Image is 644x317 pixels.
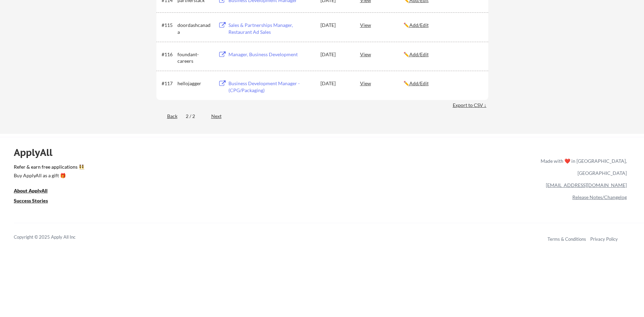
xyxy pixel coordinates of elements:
div: ApplyAll [14,147,60,158]
a: Buy ApplyAll as a gift 🎁 [14,172,83,180]
div: [DATE] [320,22,351,29]
div: Manager, Business Development [228,51,314,58]
div: #115 [162,22,175,29]
div: foundant-careers [177,51,212,65]
u: Add/Edit [409,80,429,86]
a: Refer & earn free applications 👯‍♀️ [14,165,397,172]
div: View [360,48,403,60]
div: Back [156,113,177,120]
a: Success Stories [14,197,57,206]
div: #116 [162,51,175,58]
div: [DATE] [320,51,351,58]
div: Export to CSV ↓ [453,102,488,109]
div: doordashcanada [177,22,212,35]
div: Business Development Manager - (CPG/Packaging) [228,80,314,93]
a: Terms & Conditions [548,236,586,242]
div: #117 [162,80,175,87]
u: Success Stories [14,198,48,204]
div: hellojagger [177,80,212,87]
a: Privacy Policy [590,236,618,242]
div: Sales & Partnerships Manager, Restaurant Ad Sales [228,22,314,35]
div: Copyright © 2025 Apply All Inc [14,234,93,241]
u: Add/Edit [409,51,429,57]
div: Buy ApplyAll as a gift 🎁 [14,173,83,178]
div: View [360,77,403,89]
div: Made with ❤️ in [GEOGRAPHIC_DATA], [GEOGRAPHIC_DATA] [538,155,627,179]
a: Release Notes/Changelog [572,194,627,200]
div: Next [211,113,229,120]
div: ✏️ [403,80,482,87]
div: [DATE] [320,80,351,87]
div: ✏️ [403,51,482,58]
div: View [360,19,403,31]
u: Add/Edit [409,22,429,28]
u: About ApplyAll [14,188,48,194]
div: ✏️ [403,22,482,29]
a: About ApplyAll [14,187,57,196]
div: 2 / 2 [186,113,203,120]
a: [EMAIL_ADDRESS][DOMAIN_NAME] [546,182,627,188]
